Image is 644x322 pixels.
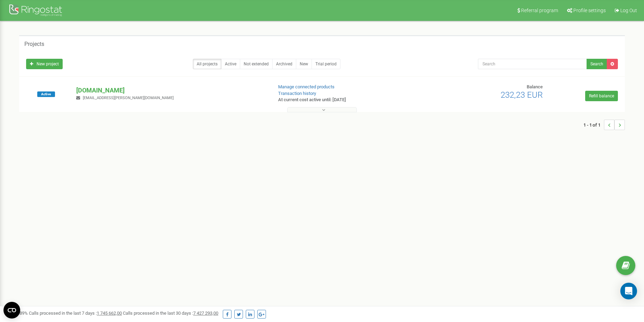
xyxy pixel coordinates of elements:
[278,97,418,103] p: At current cost active until: [DATE]
[585,91,618,101] a: Refill balance
[521,8,558,13] span: Referral program
[24,41,44,47] h5: Projects
[312,59,340,69] a: Trial period
[37,91,55,97] span: Active
[76,86,267,95] p: [DOMAIN_NAME]
[478,59,587,69] input: Search
[620,283,637,299] div: Open Intercom Messenger
[193,311,218,316] u: 7 427 293,00
[193,59,221,69] a: All projects
[573,8,606,13] span: Profile settings
[278,84,335,89] a: Manage connected products
[272,59,296,69] a: Archived
[620,8,637,13] span: Log Out
[240,59,273,69] a: Not extended
[296,59,312,69] a: New
[583,113,625,137] nav: ...
[29,311,122,316] span: Calls processed in the last 7 days :
[278,91,316,96] a: Transaction history
[83,96,174,100] span: [EMAIL_ADDRESS][PERSON_NAME][DOMAIN_NAME]
[587,59,607,69] button: Search
[3,302,20,319] button: Open CMP widget
[123,311,218,316] span: Calls processed in the last 30 days :
[26,59,63,69] a: New project
[527,84,543,89] span: Balance
[501,90,543,100] span: 232,23 EUR
[97,311,122,316] u: 1 745 662,00
[221,59,240,69] a: Active
[583,120,604,130] span: 1 - 1 of 1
